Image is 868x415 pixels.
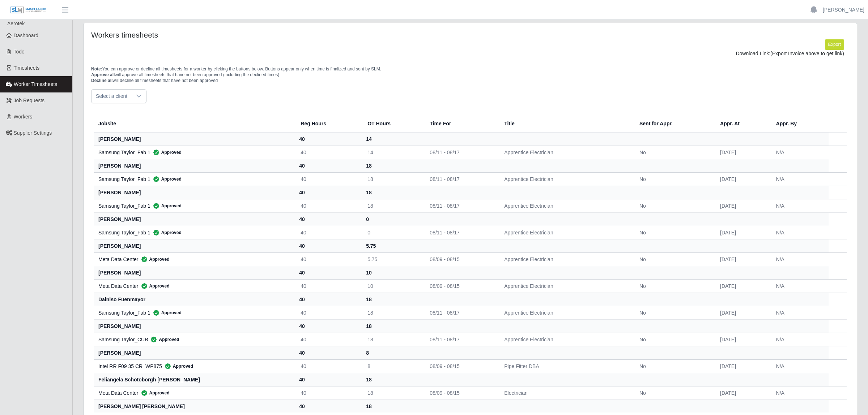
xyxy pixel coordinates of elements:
th: 40 [295,212,362,226]
div: Intel RR F09 35 CR_WP875 [98,363,289,370]
td: [DATE] [714,146,770,159]
span: Approved [162,363,193,370]
td: Apprentice Electrician [498,306,634,319]
td: [DATE] [714,199,770,212]
td: 40 [295,226,362,239]
td: [DATE] [714,359,770,373]
td: No [634,386,714,399]
td: No [634,199,714,212]
td: Apprentice Electrician [498,226,634,239]
th: Appr. By [770,115,829,133]
th: Title [498,115,634,133]
th: [PERSON_NAME] [94,186,295,199]
div: Samsung Taylor_Fab 1 [98,309,289,316]
th: 18 [362,293,424,306]
td: 8 [362,359,424,373]
span: Approved [150,309,182,316]
td: Apprentice Electrician [498,279,634,293]
th: 18 [362,319,424,333]
td: No [634,306,714,319]
td: N/A [770,359,829,373]
th: 40 [295,373,362,386]
td: N/A [770,226,829,239]
h4: Workers timesheets [91,30,401,39]
td: 0 [362,226,424,239]
td: 40 [295,199,362,212]
th: 18 [362,186,424,199]
div: Meta Data Center [98,282,289,290]
td: [DATE] [714,333,770,346]
th: Jobsite [94,115,295,133]
td: 40 [295,279,362,293]
td: 08/11 - 08/17 [424,172,498,186]
td: No [634,359,714,373]
div: Meta Data Center [98,256,289,263]
span: Approved [139,256,170,263]
th: [PERSON_NAME] [94,346,295,359]
td: No [634,172,714,186]
td: Apprentice Electrician [498,199,634,212]
span: Approved [139,389,170,397]
td: Apprentice Electrician [498,252,634,266]
div: Samsung Taylor_Fab 1 [98,149,289,156]
span: Approved [139,282,170,290]
span: Note: [91,66,102,72]
td: 08/11 - 08/17 [424,333,498,346]
td: 40 [295,252,362,266]
td: N/A [770,172,829,186]
td: 18 [362,306,424,319]
th: 40 [295,266,362,279]
td: 40 [295,146,362,159]
th: 40 [295,399,362,413]
span: Dashboard [14,33,39,38]
td: 18 [362,333,424,346]
span: (Export Invoice above to get link) [770,51,844,56]
td: [DATE] [714,279,770,293]
td: [DATE] [714,306,770,319]
th: 5.75 [362,239,424,252]
th: 14 [362,132,424,146]
td: 40 [295,359,362,373]
th: 0 [362,212,424,226]
td: [DATE] [714,172,770,186]
td: 18 [362,386,424,399]
th: 18 [362,399,424,413]
span: Select a client [92,90,132,103]
th: 40 [295,132,362,146]
td: Apprentice Electrician [498,146,634,159]
td: 08/11 - 08/17 [424,306,498,319]
a: [PERSON_NAME] [823,6,864,14]
td: Apprentice Electrician [498,333,634,346]
th: [PERSON_NAME] [94,319,295,333]
td: 5.75 [362,252,424,266]
td: 08/09 - 08/15 [424,279,498,293]
th: 10 [362,266,424,279]
td: [DATE] [714,226,770,239]
td: 08/09 - 08/15 [424,386,498,399]
span: Approved [150,149,182,156]
span: Aerotek [7,21,25,26]
th: [PERSON_NAME] [PERSON_NAME] [94,399,295,413]
th: [PERSON_NAME] [94,132,295,146]
th: feliangela schotoborgh [PERSON_NAME] [94,373,295,386]
th: [PERSON_NAME] [94,239,295,252]
td: 08/09 - 08/15 [424,359,498,373]
div: Samsung Taylor_CUB [98,336,289,343]
td: No [634,333,714,346]
td: 40 [295,172,362,186]
th: Appr. At [714,115,770,133]
td: N/A [770,386,829,399]
span: Workers [14,114,33,120]
td: N/A [770,333,829,346]
th: Reg Hours [295,115,362,133]
td: [DATE] [714,386,770,399]
span: Supplier Settings [14,130,52,136]
th: 18 [362,373,424,386]
th: [PERSON_NAME] [94,266,295,279]
td: No [634,279,714,293]
th: 40 [295,159,362,172]
span: Approve all [91,72,115,77]
td: 10 [362,279,424,293]
td: 08/11 - 08/17 [424,199,498,212]
td: 40 [295,386,362,399]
